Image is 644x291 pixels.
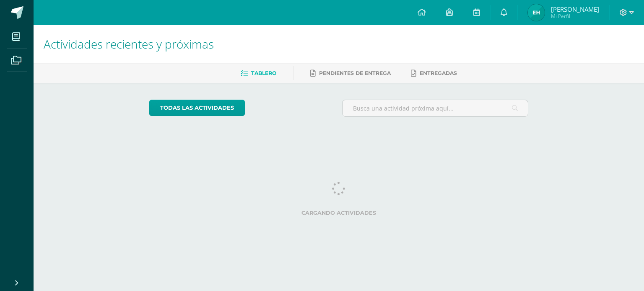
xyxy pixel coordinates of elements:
[251,70,276,76] span: Tablero
[528,4,545,21] img: f7308ab4caefd330006e7cd0818862a3.png
[411,67,457,80] a: Entregadas
[44,36,214,52] span: Actividades recientes y próximas
[149,210,529,216] label: Cargando actividades
[310,67,391,80] a: Pendientes de entrega
[343,100,528,116] input: Busca una actividad próxima aquí...
[420,70,457,76] span: Entregadas
[241,67,276,80] a: Tablero
[149,100,245,116] a: todas las Actividades
[551,5,599,13] span: [PERSON_NAME]
[551,13,599,20] span: Mi Perfil
[319,70,391,76] span: Pendientes de entrega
